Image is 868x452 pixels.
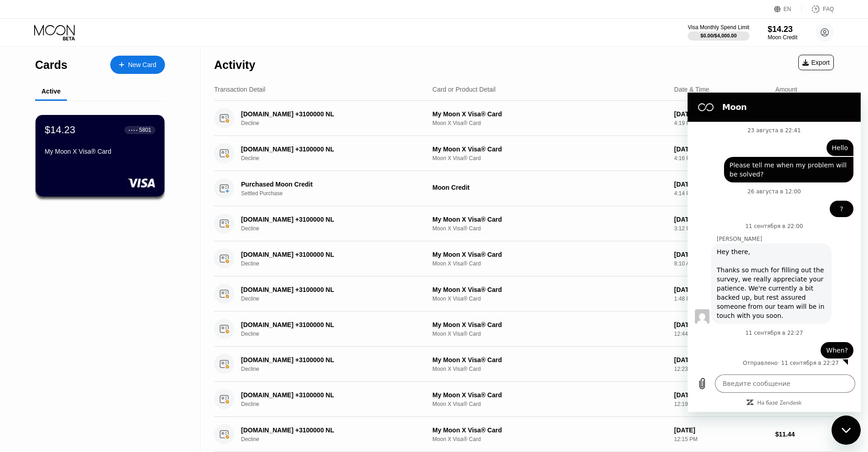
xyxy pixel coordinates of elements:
[214,241,834,276] div: [DOMAIN_NAME] +3100000 NLDeclineMy Moon X Visa® CardMoon X Visa® Card[DATE]8:10 AM$13.54
[241,110,418,118] div: [DOMAIN_NAME] +3100000 NL
[674,190,768,197] div: 4:14 PM
[214,417,834,452] div: [DOMAIN_NAME] +3100000 NLDeclineMy Moon X Visa® CardMoon X Visa® Card[DATE]12:15 PM$11.44
[774,5,802,14] div: EN
[432,296,667,302] div: Moon X Visa® Card
[241,286,418,293] div: [DOMAIN_NAME] +3100000 NL
[432,86,496,93] div: Card or Product Detail
[802,5,834,14] div: FAQ
[802,59,830,66] div: Export
[128,129,138,131] div: ● ● ● ●
[432,321,667,328] div: My Moon X Visa® Card
[768,25,797,41] div: $14.23Moon Credit
[674,110,768,118] div: [DATE]
[674,436,768,442] div: 12:15 PM
[674,260,768,267] div: 8:10 AM
[432,251,667,258] div: My Moon X Visa® Card
[832,416,861,445] iframe: Кнопка, открывающая окно обмена сообщениями; идет разговор
[784,6,791,12] div: EN
[432,225,667,232] div: Moon X Visa® Card
[432,331,667,337] div: Moon X Visa® Card
[674,251,768,258] div: [DATE]
[35,58,67,72] div: Cards
[674,426,768,434] div: [DATE]
[674,216,768,223] div: [DATE]
[674,366,768,372] div: 12:23 PM
[241,331,431,337] div: Decline
[700,33,737,38] div: $0.00 / $4,000.00
[241,296,431,302] div: Decline
[432,391,667,399] div: My Moon X Visa® Card
[674,286,768,293] div: [DATE]
[45,124,75,136] div: $14.23
[674,225,768,232] div: 3:12 PM
[241,356,418,364] div: [DOMAIN_NAME] +3100000 NL
[674,155,768,161] div: 4:16 PM
[432,426,667,434] div: My Moon X Visa® Card
[214,136,834,171] div: [DOMAIN_NAME] +3100000 NLDeclineMy Moon X Visa® CardMoon X Visa® Card[DATE]4:16 PM$11.20
[432,184,667,191] div: Moon Credit
[688,24,749,31] div: Visa Monthly Spend Limit
[241,190,431,197] div: Settled Purchase
[241,251,418,258] div: [DOMAIN_NAME] +3100000 NL
[432,260,667,267] div: Moon X Visa® Card
[432,286,667,293] div: My Moon X Visa® Card
[432,356,667,364] div: My Moon X Visa® Card
[432,436,667,442] div: Moon X Visa® Card
[214,276,834,312] div: [DOMAIN_NAME] +3100000 NLDeclineMy Moon X Visa® CardMoon X Visa® Card[DATE]1:48 PM$11.60
[241,436,431,442] div: Decline
[688,24,749,41] div: Visa Monthly Spend Limit$0.00/$4,000.00
[674,145,768,153] div: [DATE]
[36,115,164,197] div: $14.23● ● ● ●5801My Moon X Visa® Card
[241,321,418,328] div: [DOMAIN_NAME] +3100000 NL
[674,391,768,399] div: [DATE]
[241,401,431,407] div: Decline
[432,120,667,126] div: Moon X Visa® Card
[674,296,768,302] div: 1:48 PM
[128,61,156,69] div: New Card
[41,88,61,95] div: Active
[798,55,834,70] div: Export
[241,426,418,434] div: [DOMAIN_NAME] +3100000 NL
[241,366,431,372] div: Decline
[674,86,709,93] div: Date & Time
[214,58,255,72] div: Activity
[241,260,431,267] div: Decline
[432,145,667,153] div: My Moon X Visa® Card
[214,171,834,206] div: Purchased Moon CreditSettled PurchaseMoon Credit[DATE]4:14 PM$7.92
[45,148,155,155] div: My Moon X Visa® Card
[674,181,768,188] div: [DATE]
[241,155,431,161] div: Decline
[214,206,834,241] div: [DOMAIN_NAME] +3100000 NLDeclineMy Moon X Visa® CardMoon X Visa® Card[DATE]3:12 PM$13.69
[214,382,834,417] div: [DOMAIN_NAME] +3100000 NLDeclineMy Moon X Visa® CardMoon X Visa® Card[DATE]12:19 PM$13.30
[432,155,667,161] div: Moon X Visa® Card
[775,86,797,93] div: Amount
[775,431,834,438] div: $11.44
[214,101,834,136] div: [DOMAIN_NAME] +3100000 NLDeclineMy Moon X Visa® CardMoon X Visa® Card[DATE]4:19 PM$12.73
[241,181,418,188] div: Purchased Moon Credit
[674,401,768,407] div: 12:19 PM
[768,34,797,41] div: Moon Credit
[241,391,418,399] div: [DOMAIN_NAME] +3100000 NL
[432,366,667,372] div: Moon X Visa® Card
[674,331,768,337] div: 12:44 PM
[674,356,768,364] div: [DATE]
[110,56,165,74] div: New Card
[432,401,667,407] div: Moon X Visa® Card
[768,25,797,34] div: $14.23
[214,86,265,93] div: Transaction Detail
[674,321,768,328] div: [DATE]
[139,127,151,133] div: 5801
